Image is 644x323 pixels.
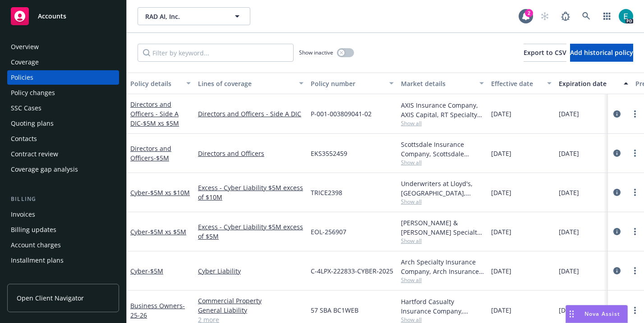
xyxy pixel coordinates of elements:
[130,144,171,162] a: Directors and Officers
[612,187,622,198] a: circleInformation
[491,227,511,237] span: [DATE]
[7,253,119,268] a: Installment plans
[397,73,488,94] button: Market details
[401,218,484,237] div: [PERSON_NAME] & [PERSON_NAME] Specialty Insurance Company, [PERSON_NAME] & [PERSON_NAME] ([GEOGRA...
[130,79,181,88] div: Policy details
[11,55,39,69] div: Coverage
[7,195,119,204] div: Billing
[11,101,41,115] div: SSC Cases
[311,227,346,237] span: EOL-256907
[401,159,484,166] span: Show all
[525,9,533,17] div: 2
[198,183,304,202] a: Excess - Cyber Liability $5M excess of $10M
[7,162,119,177] a: Coverage gap analysis
[555,73,632,94] button: Expiration date
[630,226,640,237] a: more
[401,257,484,276] div: Arch Specialty Insurance Company, Arch Insurance Company, Coalition Insurance Solutions (MGA), CR...
[130,301,185,319] a: Business Owners
[491,149,511,158] span: [DATE]
[198,109,304,118] a: Directors and Officers - Side A DIC
[491,109,511,118] span: [DATE]
[198,79,294,88] div: Lines of coverage
[559,109,579,118] span: [DATE]
[307,73,397,94] button: Policy number
[401,100,484,119] div: AXIS Insurance Company, AXIS Capital, RT Specialty Insurance Services, LLC (RSG Specialty, LLC)
[130,188,190,197] a: Cyber
[311,79,384,88] div: Policy number
[619,9,633,23] img: photo
[401,237,484,245] span: Show all
[630,148,640,159] a: more
[401,276,484,284] span: Show all
[38,13,66,20] span: Accounts
[11,162,78,177] div: Coverage gap analysis
[524,44,566,62] button: Export to CSV
[612,148,622,159] a: circleInformation
[401,198,484,205] span: Show all
[598,7,616,25] a: Switch app
[401,119,484,127] span: Show all
[141,119,179,127] span: - $5M xs $5M
[488,73,555,94] button: Effective date
[138,44,294,62] input: Filter by keyword...
[7,70,119,85] a: Policies
[311,188,342,197] span: TRICE2398
[559,188,579,197] span: [DATE]
[570,44,633,62] button: Add historical policy
[148,227,186,236] span: - $5M xs $5M
[11,207,35,222] div: Invoices
[577,7,595,25] a: Search
[612,226,622,237] a: circleInformation
[401,297,484,316] div: Hartford Casualty Insurance Company, Hartford Insurance Group
[11,116,54,131] div: Quoting plans
[311,266,393,276] span: C-4LPX-222833-CYBER-2025
[11,223,56,237] div: Billing updates
[7,86,119,100] a: Policy changes
[311,305,359,315] span: 57 SBA BC1WEB
[7,4,119,29] a: Accounts
[130,227,186,236] a: Cyber
[566,305,628,323] button: Nova Assist
[630,265,640,276] a: more
[198,296,304,305] a: Commercial Property
[299,49,333,56] span: Show inactive
[145,12,223,21] span: RAD AI, Inc.
[198,266,304,276] a: Cyber Liability
[630,109,640,119] a: more
[491,79,542,88] div: Effective date
[7,116,119,131] a: Quoting plans
[7,55,119,69] a: Coverage
[311,109,372,118] span: P-001-003809041-02
[11,40,39,54] div: Overview
[198,305,304,315] a: General Liability
[130,301,185,319] span: - 25-26
[491,305,511,315] span: [DATE]
[557,7,575,25] a: Report a Bug
[630,305,640,316] a: more
[559,305,579,315] span: [DATE]
[612,265,622,276] a: circleInformation
[198,222,304,241] a: Excess - Cyber Liability $5M excess of $5M
[7,40,119,54] a: Overview
[401,140,484,159] div: Scottsdale Insurance Company, Scottsdale Insurance Company (Nationwide), RT Specialty Insurance S...
[570,48,633,57] span: Add historical policy
[401,179,484,198] div: Underwriters at Lloyd's, [GEOGRAPHIC_DATA], [PERSON_NAME] of [GEOGRAPHIC_DATA], Corona Underwrite...
[138,7,250,25] button: RAD AI, Inc.
[148,188,190,197] span: - $5M xs $10M
[401,79,474,88] div: Market details
[11,238,61,252] div: Account charges
[11,86,55,100] div: Policy changes
[584,310,620,318] span: Nova Assist
[566,305,577,323] div: Drag to move
[491,188,511,197] span: [DATE]
[630,187,640,198] a: more
[11,253,64,268] div: Installment plans
[7,147,119,161] a: Contract review
[130,100,179,127] a: Directors and Officers - Side A DIC
[11,147,58,161] div: Contract review
[17,293,84,303] span: Open Client Navigator
[7,101,119,115] a: SSC Cases
[7,223,119,237] a: Billing updates
[130,267,163,275] a: Cyber
[7,132,119,146] a: Contacts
